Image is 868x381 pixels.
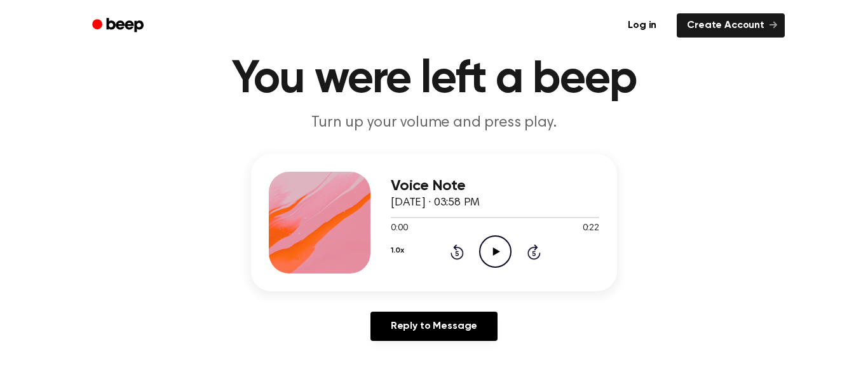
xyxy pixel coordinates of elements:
[109,57,759,102] h1: You were left a beep
[190,113,678,134] p: Turn up your volume and press play.
[583,222,599,235] span: 0:22
[391,222,407,235] span: 0:00
[391,240,403,261] button: 1.0x
[370,312,498,341] a: Reply to Message
[677,13,785,38] a: Create Account
[615,11,669,40] a: Log in
[391,177,599,195] h3: Voice Note
[391,197,480,209] span: [DATE] · 03:58 PM
[83,13,155,38] a: Beep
